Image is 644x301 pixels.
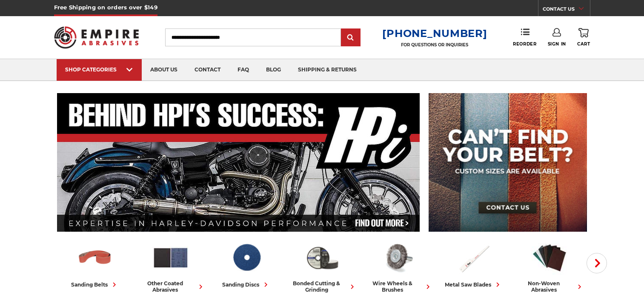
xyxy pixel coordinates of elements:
[60,239,129,289] a: sanding belts
[258,59,289,81] a: blog
[379,239,417,276] img: Wire Wheels & Brushes
[76,239,114,276] img: Sanding Belts
[515,239,584,293] a: non-woven abrasives
[515,280,584,293] div: non-woven abrasives
[288,280,357,293] div: bonded cutting & grinding
[543,4,590,16] a: CONTACT US
[439,239,508,289] a: metal saw blades
[136,239,205,293] a: other coated abrasives
[429,93,587,232] img: promo banner for custom belts.
[548,41,566,47] span: Sign In
[587,253,607,273] button: Next
[142,59,186,81] a: about us
[455,239,492,276] img: Metal Saw Blades
[513,41,536,47] span: Reorder
[382,27,487,40] a: [PHONE_NUMBER]
[445,280,502,289] div: metal saw blades
[531,239,568,276] img: Non-woven Abrasives
[152,239,189,276] img: Other Coated Abrasives
[65,66,133,73] div: SHOP CATEGORIES
[229,59,258,81] a: faq
[364,239,432,293] a: wire wheels & brushes
[222,280,270,289] div: sanding discs
[212,239,281,289] a: sanding discs
[577,28,590,47] a: Cart
[136,280,205,293] div: other coated abrasives
[71,280,119,289] div: sanding belts
[382,42,487,48] p: FOR QUESTIONS OR INQUIRIES
[54,21,139,54] img: Empire Abrasives
[289,59,365,81] a: shipping & returns
[288,239,357,293] a: bonded cutting & grinding
[342,29,359,46] input: Submit
[513,28,536,46] a: Reorder
[57,93,420,232] img: Banner for an interview featuring Horsepower Inc who makes Harley performance upgrades featured o...
[303,239,341,276] img: Bonded Cutting & Grinding
[186,59,229,81] a: contact
[577,41,590,47] span: Cart
[228,239,265,276] img: Sanding Discs
[364,280,432,293] div: wire wheels & brushes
